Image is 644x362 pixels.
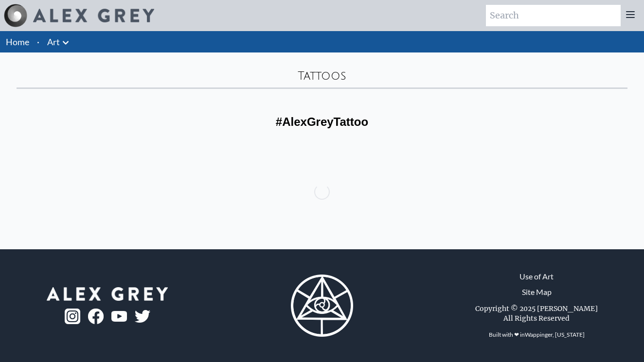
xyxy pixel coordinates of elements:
a: Use of Art [519,271,554,282]
img: twitter-logo.png [135,310,150,323]
div: Tattoos [11,52,633,89]
div: All Rights Reserved [503,313,570,323]
a: Home [6,36,29,47]
div: Built with ❤ in [485,327,589,343]
a: #AlexGreyTattoo [276,115,368,128]
a: Wappinger, [US_STATE] [525,331,585,338]
img: youtube-logo.png [111,311,127,322]
li: · [33,31,43,52]
div: Copyright © 2025 [PERSON_NAME] [475,304,598,313]
img: fb-logo.png [88,309,104,324]
a: Art [47,35,60,49]
input: Search [486,5,621,26]
a: Site Map [522,286,552,298]
img: ig-logo.png [65,309,80,324]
